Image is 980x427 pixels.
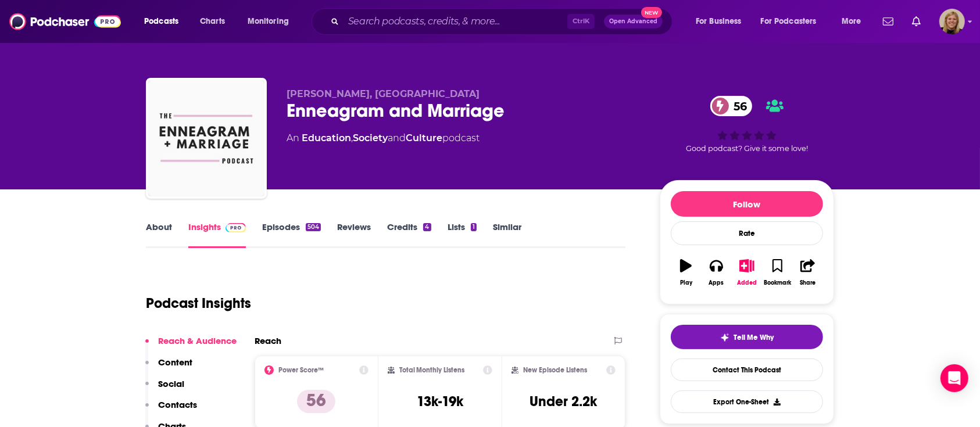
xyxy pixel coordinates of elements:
[907,12,925,31] a: Show notifications dropdown
[762,252,792,293] button: Bookmark
[671,325,823,349] button: tell me why sparkleTell Me Why
[158,378,184,389] p: Social
[709,279,724,286] div: Apps
[302,132,351,143] a: Education
[680,279,692,286] div: Play
[306,223,321,231] div: 504
[145,335,237,357] button: Reach & Audience
[567,14,595,29] span: Ctrl K
[337,221,371,248] a: Reviews
[940,364,968,392] div: Open Intercom Messenger
[353,132,388,143] a: Society
[722,96,753,116] span: 56
[641,7,662,18] span: New
[388,132,406,143] span: and
[764,279,791,286] div: Bookmark
[144,13,178,30] span: Podcasts
[878,12,898,31] a: Show notifications dropdown
[471,223,477,231] div: 1
[701,252,731,293] button: Apps
[660,88,834,160] div: 56Good podcast? Give it some love!
[255,335,281,346] h2: Reach
[734,333,774,342] span: Tell Me Why
[278,366,324,374] h2: Power Score™
[671,358,823,381] a: Contact This Podcast
[604,15,663,28] button: Open AdvancedNew
[248,13,289,30] span: Monitoring
[145,399,197,421] button: Contacts
[761,13,817,30] span: For Podcasters
[146,221,172,248] a: About
[686,144,808,153] span: Good podcast? Give it some love!
[399,366,465,374] h2: Total Monthly Listens
[671,221,823,245] div: Rate
[671,390,823,413] button: Export One-Sheet
[842,13,861,30] span: More
[696,13,742,30] span: For Business
[688,12,756,31] button: open menu
[448,221,477,248] a: Lists1
[192,12,232,31] a: Charts
[297,390,335,413] p: 56
[188,221,246,248] a: InsightsPodchaser Pro
[158,357,192,368] p: Content
[146,295,251,312] h1: Podcast Insights
[287,131,480,145] div: An podcast
[523,366,587,374] h2: New Episode Listens
[287,88,480,99] span: [PERSON_NAME], [GEOGRAPHIC_DATA]
[720,333,729,342] img: tell me why sparkle
[793,252,823,293] button: Share
[417,393,463,410] h3: 13k-19k
[158,335,237,346] p: Reach & Audience
[387,221,431,248] a: Credits4
[939,9,965,34] span: Logged in as avansolkema
[226,223,246,232] img: Podchaser Pro
[732,252,762,293] button: Added
[148,80,264,196] img: Enneagram and Marriage
[609,19,657,24] span: Open Advanced
[530,393,598,410] h3: Under 2.2k
[753,12,834,31] button: open menu
[939,9,965,34] button: Show profile menu
[158,399,197,410] p: Contacts
[939,9,965,34] img: User Profile
[145,357,192,378] button: Content
[344,12,567,31] input: Search podcasts, credits, & more...
[145,378,184,400] button: Social
[406,132,442,143] a: Culture
[351,132,353,143] span: ,
[737,279,757,286] div: Added
[834,12,876,31] button: open menu
[239,12,304,31] button: open menu
[323,8,684,35] div: Search podcasts, credits, & more...
[493,221,521,248] a: Similar
[9,10,121,33] img: Podchaser - Follow, Share and Rate Podcasts
[136,12,194,31] button: open menu
[671,252,701,293] button: Play
[671,191,823,217] button: Follow
[800,279,816,286] div: Share
[423,223,431,231] div: 4
[710,96,753,116] a: 56
[200,13,225,30] span: Charts
[262,221,321,248] a: Episodes504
